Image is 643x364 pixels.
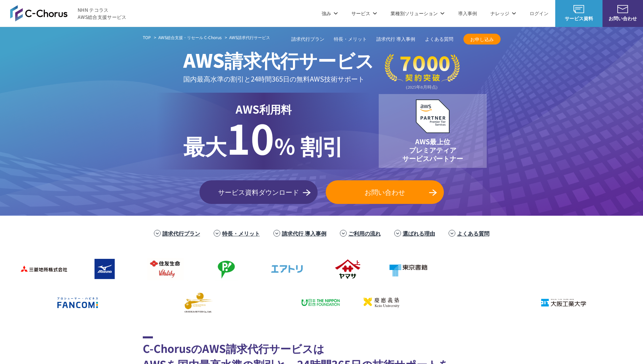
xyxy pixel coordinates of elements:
[250,255,304,282] img: エアトリ
[458,10,477,17] a: 導入事例
[463,34,501,44] a: お申し込み
[7,255,61,282] img: 三菱地所
[311,255,365,282] img: ヤマサ醤油
[282,229,326,237] a: 請求代行 導入事例
[183,130,226,161] span: 最大
[326,180,444,204] a: お問い合わせ
[457,229,489,237] a: よくある質問
[190,255,244,282] img: フジモトHD
[402,137,463,162] p: AWS最上位 プレミアティア サービスパートナー
[466,289,520,316] img: 一橋大学
[617,5,628,13] img: お問い合わせ
[385,54,460,90] img: 契約件数
[425,36,453,43] a: よくある質問
[530,10,548,17] a: ログイン
[223,289,277,316] img: 国境なき医師団
[490,10,516,17] p: ナレッジ
[183,46,374,73] span: AWS請求代行サービス
[10,5,68,21] img: AWS総合支援サービス C-Chorus
[41,289,95,316] img: ファンコミュニケーションズ
[78,6,127,21] span: NHN テコラス AWS総合支援サービス
[416,99,450,133] img: AWSプレミアティアサービスパートナー
[183,73,374,84] p: 国内最高水準の割引と 24時間365日の無料AWS技術サポート
[493,255,547,282] img: 共同通信デジタル
[199,180,318,204] a: サービス資料ダウンロード
[345,289,399,316] img: 慶應義塾
[199,187,318,197] span: サービス資料ダウンロード
[284,289,338,316] img: 日本財団
[326,187,444,197] span: お問い合わせ
[573,5,584,13] img: AWS総合支援サービス C-Chorus サービス資料
[588,289,642,316] img: 香川大学
[183,101,344,117] p: AWS利用料
[463,36,501,43] span: お申し込み
[143,34,151,40] a: TOP
[222,229,260,237] a: 特長・メリット
[351,10,377,17] p: サービス
[406,289,460,316] img: 早稲田大学
[162,229,200,237] a: 請求代行プラン
[391,10,445,17] p: 業種別ソリューション
[555,15,602,22] span: サービス資料
[554,255,608,282] img: まぐまぐ
[527,289,581,316] img: 大阪工業大学
[372,255,426,282] img: 東京書籍
[348,229,381,237] a: ご利用の流れ
[129,255,183,282] img: 住友生命保険相互
[68,255,122,282] img: ミズノ
[10,5,127,21] a: AWS総合支援サービス C-Chorus NHN テコラスAWS総合支援サービス
[602,15,643,22] span: お問い合わせ
[291,36,324,43] a: 請求代行プラン
[334,36,367,43] a: 特長・メリット
[226,108,274,166] span: 10
[322,10,338,17] p: 強み
[229,34,270,40] span: AWS請求代行サービス
[102,289,156,316] img: エイチーム
[163,289,217,316] img: クリーク・アンド・リバー
[403,229,435,237] a: 選ばれる理由
[433,255,487,282] img: クリスピー・クリーム・ドーナツ
[158,34,222,40] a: AWS総合支援・リセール C-Chorus
[376,36,416,43] a: 請求代行 導入事例
[183,117,344,161] p: % 割引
